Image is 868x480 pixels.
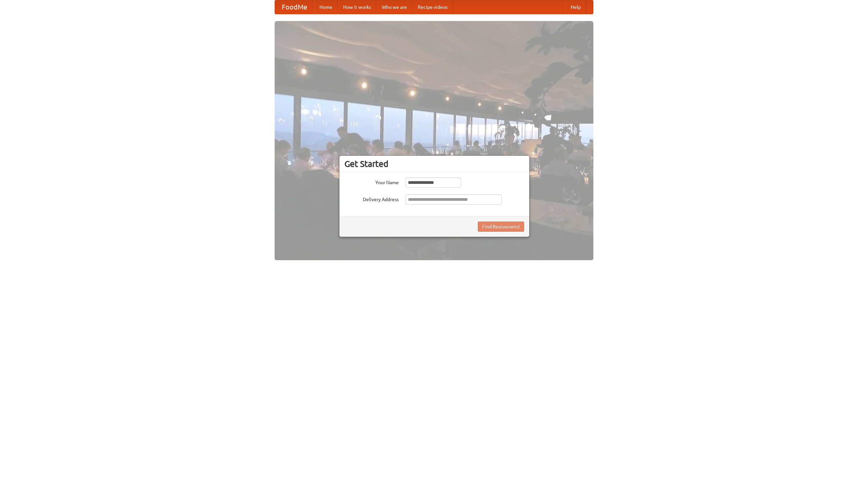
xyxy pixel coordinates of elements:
button: Find Restaurants! [478,222,524,232]
a: Home [314,0,338,14]
label: Your Name [344,177,399,186]
a: FoodMe [275,0,314,14]
a: Who we are [376,0,412,14]
a: Help [565,0,586,14]
a: Recipe videos [412,0,453,14]
h3: Get Started [344,159,524,169]
a: How it works [338,0,376,14]
label: Delivery Address [344,194,399,203]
